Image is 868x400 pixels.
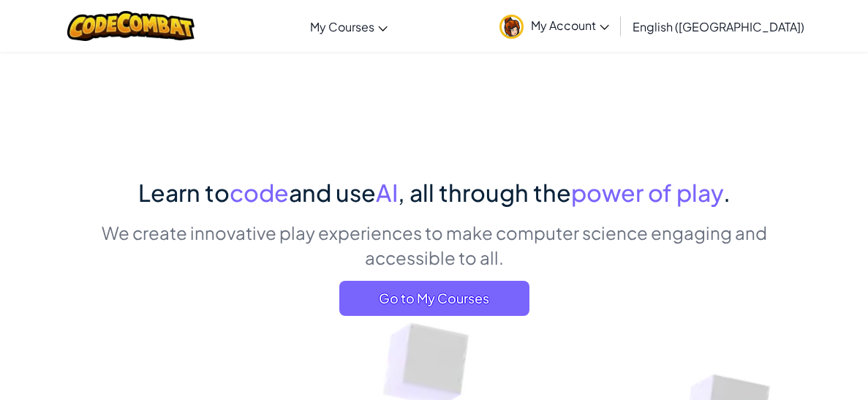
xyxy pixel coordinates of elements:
span: Learn to [138,178,230,207]
a: My Account [492,3,616,49]
p: We create innovative play experiences to make computer science engaging and accessible to all. [91,220,778,270]
img: avatar [499,15,524,39]
span: , all through the [398,178,571,207]
a: My Courses [303,7,395,46]
span: and use [289,178,376,207]
span: My Courses [310,19,374,34]
a: Go to My Courses [339,281,529,316]
span: My Account [531,18,609,33]
a: English ([GEOGRAPHIC_DATA]) [625,7,812,46]
span: English ([GEOGRAPHIC_DATA]) [633,19,804,34]
span: . [723,178,731,207]
img: CodeCombat logo [67,11,195,41]
span: AI [376,178,398,207]
span: power of play [571,178,723,207]
span: code [230,178,289,207]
